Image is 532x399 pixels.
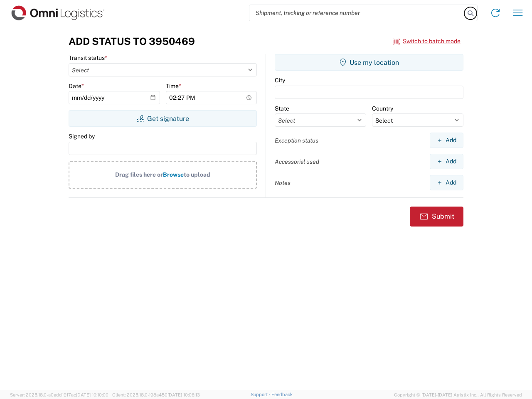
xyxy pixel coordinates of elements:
[430,175,463,190] button: Add
[69,82,84,90] label: Date
[372,105,393,112] label: Country
[275,179,291,187] label: Notes
[249,5,465,21] input: Shipment, tracking or reference number
[76,392,108,397] span: [DATE] 10:10:00
[10,392,108,397] span: Server: 2025.18.0-a0edd1917ac
[275,158,319,165] label: Accessorial used
[251,392,271,397] a: Support
[167,392,200,397] span: [DATE] 10:06:13
[394,391,522,399] span: Copyright © [DATE]-[DATE] Agistix Inc., All Rights Reserved
[184,171,210,178] span: to upload
[69,110,257,127] button: Get signature
[112,392,200,397] span: Client: 2025.18.0-198a450
[271,392,293,397] a: Feedback
[115,171,163,178] span: Drag files here or
[393,34,461,48] button: Switch to batch mode
[166,82,181,90] label: Time
[69,54,107,62] label: Transit status
[275,105,289,112] label: State
[275,54,463,71] button: Use my location
[430,154,463,169] button: Add
[275,137,318,144] label: Exception status
[275,76,285,84] label: City
[69,133,95,140] label: Signed by
[163,171,184,178] span: Browse
[69,35,195,47] h3: Add Status to 3950469
[430,133,463,148] button: Add
[410,207,463,227] button: Submit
